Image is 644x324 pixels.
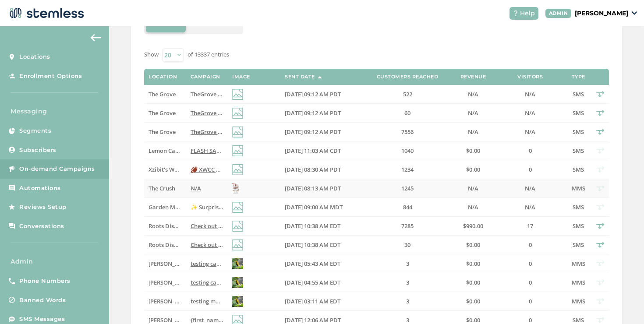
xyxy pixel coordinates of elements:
span: SMS [573,128,584,136]
span: testing campaign after deployment Reply END to cancel [191,260,340,268]
span: [DATE] 11:03 AM CDT [285,147,341,155]
label: 0 [499,147,561,155]
label: FLASH SALE Alert @ Lemon Glenpool! Don't miss out ;) Reply END to cancel [191,147,223,155]
label: TheGrove La Mesa: You have a new notification waiting for you, {first_name}! Reply END to cancel [191,109,223,117]
label: testing campaign after deployment Reply END to cancel [191,260,223,268]
label: Type [572,74,585,80]
img: icon-help-white-03924b79.svg [513,11,518,16]
span: N/A [468,203,478,211]
span: 7556 [401,128,414,136]
img: icon-arrow-back-accent-c549486e.svg [91,34,101,41]
label: Location [149,74,177,80]
span: $0.00 [466,316,480,324]
label: 09/29/2025 09:12 AM PDT [285,109,359,117]
label: Garden Mother Missoula [149,204,181,211]
span: 3 [406,316,409,324]
label: $0.00 [456,241,491,249]
span: {first_name} we've got the best VIP deals at you favorite store💰📈 Click the link now, deals won't... [191,316,521,324]
label: SMS [570,109,587,117]
label: $0.00 [456,298,491,305]
span: Lemon Cannabis Glenpool [149,147,219,155]
span: $0.00 [466,166,480,173]
span: N/A [525,90,535,98]
label: 3 [368,279,447,286]
span: 60 [404,109,410,117]
span: The Crush [149,184,175,192]
span: On-demand Campaigns [19,165,95,173]
span: Help [520,9,535,18]
span: N/A [525,109,535,117]
label: 0 [499,241,561,249]
iframe: Chat Widget [600,282,644,324]
label: The Grove [149,91,181,98]
label: Campaign [191,74,220,80]
span: [DATE] 08:13 AM PDT [285,184,341,192]
span: MMS [572,297,585,305]
img: ZXjIWhVCPpRS0R3sThfvZjD6L47z5Y.jpg [232,277,243,288]
label: Check out our new deals at Roots! Reply END to cancel [191,222,223,230]
label: SMS [570,317,587,324]
label: Check out our new deals at Roots! Reply END to cancel [191,241,223,249]
p: [PERSON_NAME] [575,9,628,18]
span: Phone Numbers [19,277,71,285]
label: 09/29/2025 09:12 AM PDT [285,128,359,136]
label: 09/29/2025 10:38 AM EDT [285,222,359,230]
img: icon-img-d887fa0c.svg [232,239,243,250]
label: N/A [456,109,491,117]
span: 1040 [401,147,414,155]
span: 0 [529,278,532,286]
label: MMS [570,279,587,286]
label: 09/29/2025 04:55 AM EDT [285,279,359,286]
label: TheGrove La Mesa: You have a new notification waiting for you, {first_name}! Reply END to cancel [191,128,223,136]
label: 0 [499,166,561,173]
label: of 13337 entries [188,50,229,59]
img: icon-img-d887fa0c.svg [232,221,243,232]
label: N/A [456,204,491,211]
label: Swapnil Test store [149,298,181,305]
img: BGEMjPwyQ65KvS47RK6Gmae9sRPGPTZaQFif.jpg [232,183,239,194]
label: N/A [499,91,561,98]
span: N/A [468,128,478,136]
span: SMS Messages [19,315,65,324]
span: [DATE] 09:12 AM PDT [285,90,341,98]
label: 09/29/2025 03:11 AM EDT [285,298,359,305]
img: dmR4lkssp8FUyAiElGpuPc9wPaiIgViw87ZLskre.jpg [232,258,243,269]
span: N/A [468,90,478,98]
span: The Grove [149,109,176,117]
img: icon-img-d887fa0c.svg [232,164,243,175]
span: Garden Mother Missoula [149,203,216,211]
span: SMS [573,222,584,230]
span: 1234 [401,166,414,173]
span: [DATE] 09:12 AM PDT [285,109,341,117]
span: 3 [406,260,409,268]
label: testing mms after deployment Reply END to cancel [191,298,223,305]
label: {first_name} we've got the best VIP deals at you favorite store💰📈 Click the link now, deals won't... [191,317,223,324]
label: 09/29/2025 10:38 AM EDT [285,241,359,249]
label: The Grove [149,128,181,136]
span: [DATE] 04:55 AM EDT [285,278,340,286]
label: Image [232,74,250,80]
img: icon_down-arrow-small-66adaf34.svg [632,11,637,15]
img: icon-sort-1e1d7615.svg [318,76,322,78]
label: The Grove [149,109,181,117]
label: The Crush [149,185,181,192]
label: 0 [499,298,561,305]
label: Roots Dispensary - Rec [149,222,181,230]
span: 0 [529,147,532,155]
span: The Grove [149,128,176,136]
span: SMS [573,166,584,173]
span: TheGrove La Mesa: You have a new notification waiting for you, {first_name}! Reply END to cancel [191,128,454,136]
span: 1245 [401,184,414,192]
label: SMS [570,204,587,211]
label: MMS [570,298,587,305]
label: 0 [499,260,561,268]
span: SMS [573,241,584,249]
label: 09/29/2025 09:00 AM MDT [285,204,359,211]
span: MMS [572,184,585,192]
span: 0 [529,297,532,305]
span: Conversations [19,222,64,231]
span: N/A [468,109,478,117]
label: 30 [368,241,447,249]
span: testing mms after deployment Reply END to cancel [191,297,327,305]
label: N/A [499,109,561,117]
